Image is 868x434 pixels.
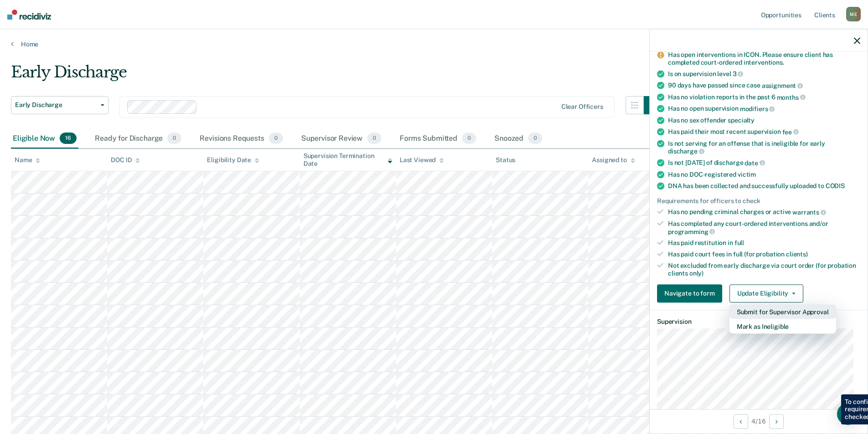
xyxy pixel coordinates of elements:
div: Last Viewed [400,156,444,164]
div: Is not serving for an offense that is ineligible for early [668,139,860,155]
span: full [734,239,744,246]
div: 4 / 16 [650,409,868,433]
div: Has paid court fees in full (for probation [668,250,860,258]
button: Mark as Ineligible [729,319,836,333]
div: Name [15,156,40,164]
div: Not excluded from early discharge via court order (for probation clients [668,262,860,277]
div: Revisions Requests [198,129,284,149]
div: Eligible Now [11,129,78,149]
span: Early Discharge [15,101,97,109]
img: Recidiviz [7,10,51,20]
dt: Supervision [657,317,860,325]
button: Update Eligibility [729,284,803,302]
div: Supervisor Review [299,129,384,149]
button: Submit for Supervisor Approval [729,304,836,319]
button: Navigate to form [657,284,722,302]
div: Eligibility Date [207,156,259,164]
div: Open Intercom Messenger [837,403,859,425]
span: discharge [668,148,704,155]
div: Has open interventions in ICON. Please ensure client has completed court-ordered interventions. [668,51,860,66]
span: 0 [367,133,381,144]
span: 0 [462,133,476,144]
span: months [777,93,806,101]
div: Ready for Discharge [93,129,183,149]
div: Has no pending criminal charges or active [668,208,860,216]
div: Requirements for officers to check [657,197,860,204]
div: Has no DOC-registered [668,170,860,178]
span: 0 [167,133,181,144]
div: Status [496,156,515,164]
span: 3 [733,70,744,77]
div: Clear officers [561,103,603,111]
div: Has completed any court-ordered interventions and/or [668,220,860,235]
div: Has no violation reports in the past 6 [668,93,860,101]
div: Has no open supervision [668,105,860,113]
span: fee [782,128,799,135]
div: Has paid restitution in [668,239,860,247]
span: only) [689,269,704,276]
span: programming [668,228,715,235]
div: Assigned to [592,156,635,164]
a: Home [11,40,857,48]
a: Navigate to form link [657,284,726,302]
button: Previous Opportunity [734,414,748,429]
div: Forms Submitted [398,129,478,149]
span: 0 [528,133,542,144]
span: 0 [269,133,283,144]
div: DNA has been collected and successfully uploaded to [668,182,860,189]
div: Early Discharge [11,63,662,89]
div: Is on supervision level [668,70,860,78]
div: Has paid their most recent supervision [668,128,860,136]
span: date [745,159,765,166]
div: M E [846,7,861,21]
div: Snoozed [493,129,544,149]
span: assignment [762,82,803,89]
div: 90 days have passed since case [668,82,860,90]
div: Supervision Termination Date [303,152,392,168]
span: modifiers [740,105,775,112]
span: CODIS [826,182,845,189]
span: victim [738,170,756,178]
div: Has no sex offender [668,117,860,124]
span: specialty [728,117,755,124]
span: warrants [792,209,826,216]
span: clients) [786,250,808,258]
div: Is not [DATE] of discharge [668,159,860,167]
span: 16 [60,133,77,144]
div: DOC ID [111,156,140,164]
button: Next Opportunity [769,414,784,429]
